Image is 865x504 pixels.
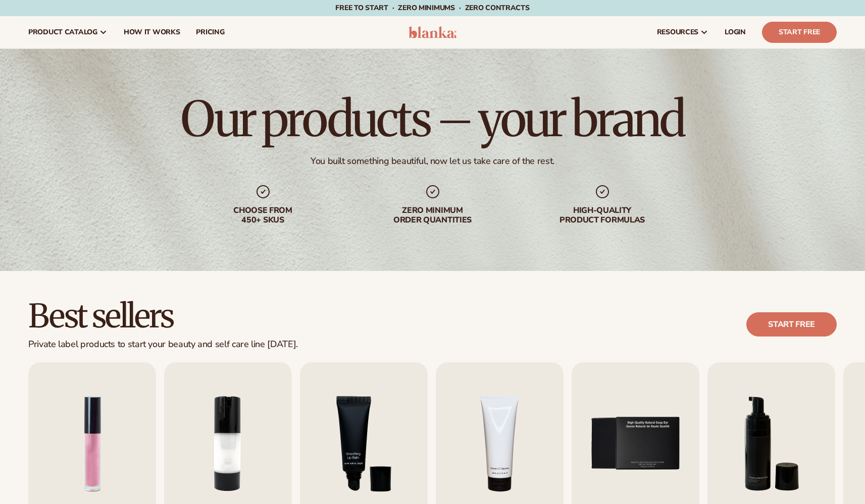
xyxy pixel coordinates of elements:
[28,28,97,36] span: product catalog
[196,28,224,36] span: pricing
[368,206,497,225] div: Zero minimum order quantities
[657,28,698,36] span: resources
[28,339,298,350] div: Private label products to start your beauty and self care line [DATE].
[20,16,116,48] a: product catalog
[717,16,754,48] a: LOGIN
[409,26,456,38] img: logo
[725,28,746,36] span: LOGIN
[188,16,232,48] a: pricing
[28,299,298,333] h2: Best sellers
[181,95,684,143] h1: Our products – your brand
[335,3,529,13] span: Free to start · ZERO minimums · ZERO contracts
[124,28,180,36] span: How It Works
[116,16,188,48] a: How It Works
[538,206,667,225] div: High-quality product formulas
[649,16,717,48] a: resources
[198,206,328,225] div: Choose from 450+ Skus
[311,155,554,167] div: You built something beautiful, now let us take care of the rest.
[746,312,837,337] a: Start free
[762,22,837,43] a: Start Free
